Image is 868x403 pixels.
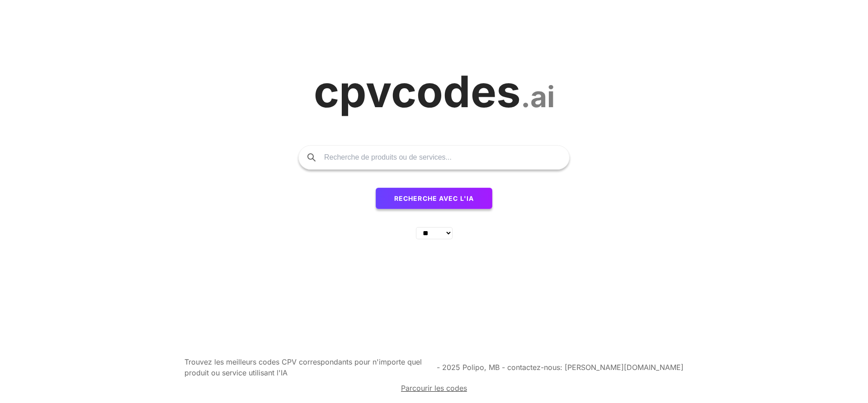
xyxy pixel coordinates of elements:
[324,146,560,169] input: Recherche de produits ou de services...
[184,357,424,377] span: Trouvez les meilleurs codes CPV correspondants pour n'importe quel produit ou service utilisant l'IA
[401,384,467,393] span: Parcourir les codes
[314,66,555,118] a: cpvcodes.ai
[521,79,555,114] span: .ai
[394,194,474,202] span: Recherche avec l'IA
[401,383,467,394] a: Parcourir les codes
[376,188,492,209] button: Recherche avec l'IA
[314,65,521,118] span: cpvcodes
[437,363,684,372] span: - 2025 Polipo, MB - contactez-nous: [PERSON_NAME][DOMAIN_NAME]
